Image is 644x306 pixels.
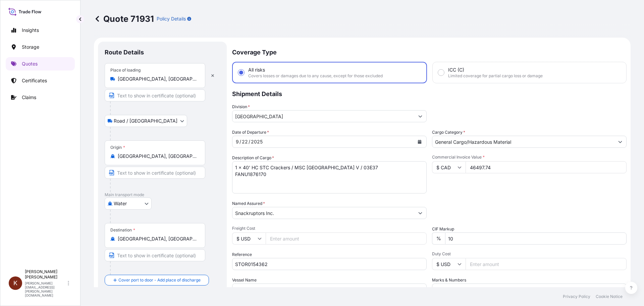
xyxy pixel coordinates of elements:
[232,258,427,270] input: Your internal reference
[232,277,257,283] label: Vessel Name
[466,258,627,270] input: Enter amount
[414,110,426,122] button: Show suggestions
[105,48,144,56] p: Route Details
[232,42,627,62] p: Coverage Type
[114,118,177,124] span: Road / [GEOGRAPHIC_DATA]
[414,207,426,219] button: Show suggestions
[22,44,39,50] p: Storage
[432,226,454,232] label: CIF Markup
[232,83,627,103] p: Shipment Details
[448,73,543,79] span: Limited coverage for partial cargo loss or damage
[239,138,241,146] div: /
[6,40,75,54] a: Storage
[22,77,47,84] p: Certificates
[232,155,274,161] label: Description of Cargo
[232,200,265,207] label: Named Assured
[232,207,414,219] input: Full name
[432,232,445,245] div: %
[110,227,135,233] div: Destination
[6,74,75,87] a: Certificates
[105,198,152,210] button: Select transport
[238,70,244,76] input: All risksCovers losses or damages due to any cause, except for those excluded
[105,249,205,261] input: Text to appear on certificate
[110,145,125,150] div: Origin
[432,155,627,160] span: Commercial Invoice Value
[232,129,269,136] span: Date of Departure
[232,103,250,110] label: Division
[105,167,205,179] input: Text to appear on certificate
[13,280,17,287] span: K
[614,136,626,148] button: Show suggestions
[22,94,36,101] p: Claims
[25,269,66,280] p: [PERSON_NAME] [PERSON_NAME]
[235,138,239,146] div: month,
[432,136,614,148] input: Select a commodity type
[22,27,39,34] p: Insights
[448,67,464,73] span: ICC (C)
[432,277,466,283] label: Marks & Numbers
[248,67,265,73] span: All risks
[596,294,623,299] a: Cookie Notice
[241,138,249,146] div: day,
[432,283,627,296] input: Number1, number2,...
[266,232,427,245] input: Enter amount
[22,60,38,67] p: Quotes
[157,15,186,22] p: Policy Details
[248,73,383,79] span: Covers losses or damages due to any cause, except for those excluded
[105,115,187,127] button: Select transport
[105,89,205,101] input: Text to appear on certificate
[466,161,627,173] input: Type amount
[432,129,465,136] label: Cargo Category
[445,232,627,245] input: Enter percentage
[250,138,263,146] div: year,
[105,192,220,198] p: Main transport mode
[94,13,154,24] p: Quote 71931
[114,200,127,207] span: Water
[232,251,252,258] label: Reference
[414,136,425,147] button: Calendar
[118,277,201,283] span: Cover port to door - Add place of discharge
[232,161,427,193] textarea: 1 x 40' HC STC Crackers / MSC [GEOGRAPHIC_DATA] V / 03E37 FANU1876170
[6,57,75,71] a: Quotes
[110,68,141,73] div: Place of loading
[6,24,75,37] a: Insights
[6,91,75,104] a: Claims
[249,138,250,146] div: /
[118,76,197,82] input: Place of loading
[118,235,197,242] input: Destination
[432,251,627,257] span: Duty Cost
[25,281,66,297] p: [PERSON_NAME][EMAIL_ADDRESS][PERSON_NAME][DOMAIN_NAME]
[232,226,427,231] span: Freight Cost
[232,110,414,122] input: Type to search division
[105,275,209,286] button: Cover port to door - Add place of discharge
[118,153,197,160] input: Origin
[438,70,444,76] input: ICC (C)Limited coverage for partial cargo loss or damage
[563,294,590,299] a: Privacy Policy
